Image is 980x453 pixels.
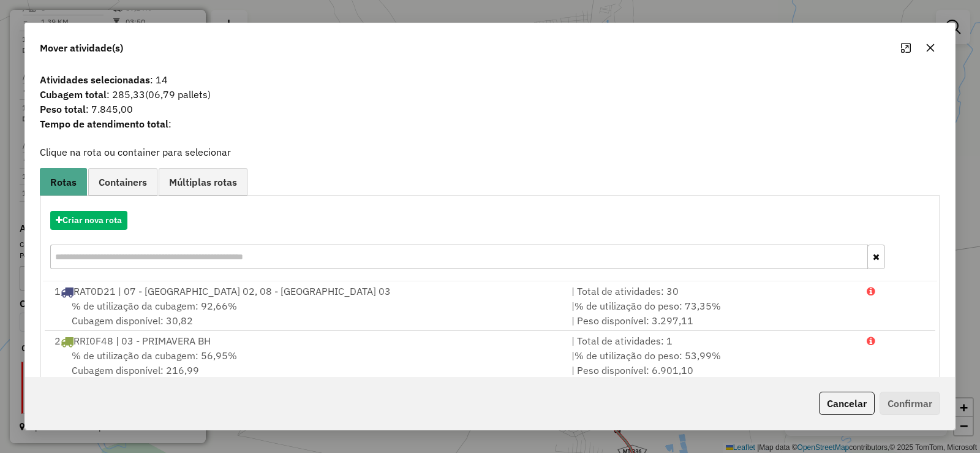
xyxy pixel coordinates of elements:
[40,118,168,130] strong: Tempo de atendimento total
[575,300,721,312] span: % de utilização do peso: 73,35%
[32,116,948,131] span: :
[72,349,237,362] span: % de utilização da cubagem: 56,95%
[867,336,875,346] i: Porcentagens após mover as atividades: Cubagem: 113,56% Peso: 106,29%
[896,38,916,58] button: Maximize
[169,177,237,187] span: Múltiplas rotas
[32,87,948,102] span: : 285,33
[564,284,859,299] div: | Total de atividades: 30
[145,88,211,101] span: (06,79 pallets)
[32,102,948,116] span: : 7.845,00
[819,392,875,415] button: Cancelar
[47,333,564,348] div: 2 RRI0F48 | 03 - PRIMAVERA BH
[99,177,147,187] span: Containers
[50,211,127,230] button: Criar nova rota
[50,177,77,187] span: Rotas
[564,348,859,378] div: | | Peso disponível: 6.901,10
[47,348,564,378] div: Cubagem disponível: 216,99
[40,103,86,115] strong: Peso total
[40,74,150,86] strong: Atividades selecionadas
[575,349,721,362] span: % de utilização do peso: 53,99%
[47,299,564,328] div: Cubagem disponível: 30,82
[72,300,237,312] span: % de utilização da cubagem: 92,66%
[564,299,859,328] div: | | Peso disponível: 3.297,11
[867,286,875,296] i: Porcentagens após mover as atividades: Cubagem: 160,60% Peso: 136,77%
[564,333,859,348] div: | Total de atividades: 1
[32,72,948,87] span: : 14
[40,88,107,101] strong: Cubagem total
[47,284,564,299] div: 1 RAT0D21 | 07 - [GEOGRAPHIC_DATA] 02, 08 - [GEOGRAPHIC_DATA] 03
[40,40,123,55] span: Mover atividade(s)
[40,145,231,159] label: Clique na rota ou container para selecionar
